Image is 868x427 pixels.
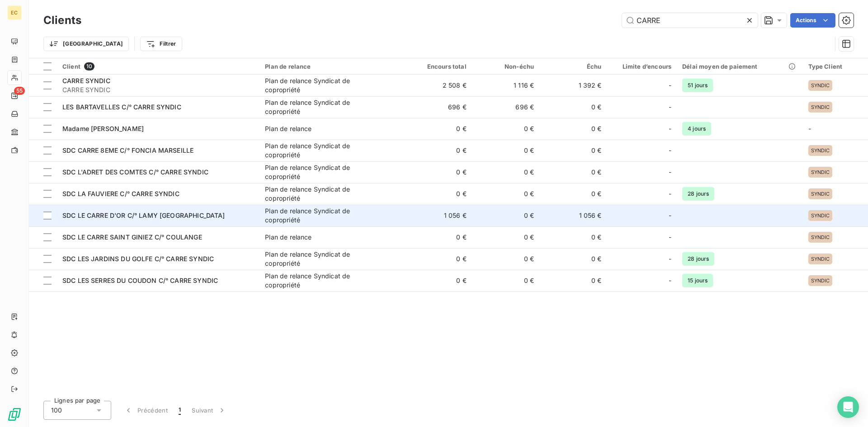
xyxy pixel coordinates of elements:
td: 0 € [472,140,539,161]
div: Plan de relance Syndicat de copropriété [265,98,378,116]
span: - [669,103,671,112]
td: 0 € [539,248,607,270]
span: SDC LE CARRE SAINT GINIEZ C/° COULANGE [62,233,202,241]
span: 28 jours [682,187,714,201]
span: 100 [51,406,62,415]
span: - [669,81,671,90]
img: Logo LeanPay [7,407,22,422]
span: SDC LE CARRE D'OR C/° LAMY [GEOGRAPHIC_DATA] [62,211,225,219]
span: - [669,211,671,220]
span: - [669,233,671,242]
div: Non-échu [477,63,534,70]
h3: Clients [43,12,81,28]
span: SDC LES JARDINS DU GOLFE C/° CARRE SYNDIC [62,255,214,263]
div: Plan de relance Syndicat de copropriété [265,272,378,290]
div: Échu [545,63,601,70]
span: SYNDIC [811,256,830,262]
button: Actions [790,13,835,28]
span: 55 [14,87,25,95]
div: Plan de relance [265,63,399,70]
div: Plan de relance [265,124,311,133]
span: Madame [PERSON_NAME] [62,125,144,132]
td: 0 € [539,161,607,183]
td: 1 056 € [539,205,607,226]
span: - [669,168,671,177]
span: - [669,189,671,198]
span: - [669,276,671,285]
div: Open Intercom Messenger [837,396,859,418]
span: SYNDIC [811,191,830,197]
td: 0 € [539,96,607,118]
td: 0 € [539,226,607,248]
div: Plan de relance [265,233,311,242]
input: Rechercher [622,13,758,28]
span: SYNDIC [811,104,830,110]
td: 0 € [404,248,472,270]
span: SDC LES SERRES DU COUDON C/° CARRE SYNDIC [62,277,218,284]
span: 15 jours [682,274,713,287]
span: Client [62,63,80,70]
td: 2 508 € [404,75,472,96]
td: 1 116 € [472,75,539,96]
span: CARRE SYNDIC [62,77,110,84]
td: 0 € [404,270,472,291]
div: Type Client [808,63,863,70]
td: 0 € [472,183,539,205]
div: EC [7,5,22,20]
td: 696 € [472,96,539,118]
span: SDC L'ADRET DES COMTES C/° CARRE SYNDIC [62,168,208,176]
div: Plan de relance Syndicat de copropriété [265,76,378,94]
div: Plan de relance Syndicat de copropriété [265,206,378,225]
span: SYNDIC [811,83,830,88]
span: SYNDIC [811,213,830,218]
div: Plan de relance Syndicat de copropriété [265,141,378,160]
td: 0 € [539,140,607,161]
td: 696 € [404,96,472,118]
td: 0 € [472,270,539,291]
div: Plan de relance Syndicat de copropriété [265,250,378,268]
span: SYNDIC [811,148,830,153]
button: Filtrer [140,37,182,51]
td: 0 € [404,140,472,161]
span: SDC LA FAUVIERE C/° CARRE SYNDIC [62,190,179,197]
button: [GEOGRAPHIC_DATA] [43,37,129,51]
span: - [669,146,671,155]
span: 28 jours [682,252,714,266]
button: Précédent [118,401,173,420]
td: 0 € [472,161,539,183]
td: 0 € [404,161,472,183]
td: 1 392 € [539,75,607,96]
td: 0 € [472,118,539,140]
td: 0 € [472,248,539,270]
span: - [808,125,811,132]
td: 0 € [404,226,472,248]
span: - [669,254,671,263]
span: - [669,124,671,133]
button: Suivant [186,401,232,420]
span: CARRE SYNDIC [62,85,254,94]
span: LES BARTAVELLES C/° CARRE SYNDIC [62,103,181,111]
div: Limite d’encours [613,63,672,70]
div: Plan de relance Syndicat de copropriété [265,163,378,181]
td: 0 € [539,118,607,140]
span: SYNDIC [811,169,830,175]
td: 0 € [539,183,607,205]
span: 4 jours [682,122,711,136]
td: 0 € [404,118,472,140]
td: 0 € [404,183,472,205]
span: SYNDIC [811,278,830,283]
button: 1 [173,401,186,420]
div: Délai moyen de paiement [682,63,797,70]
div: Plan de relance Syndicat de copropriété [265,185,378,203]
td: 0 € [472,205,539,226]
span: SDC CARRE 8EME C/° FONCIA MARSEILLE [62,146,193,154]
td: 1 056 € [404,205,472,226]
div: Encours total [410,63,466,70]
span: 51 jours [682,79,713,92]
span: SYNDIC [811,235,830,240]
span: 10 [84,62,94,70]
span: 1 [179,406,181,415]
td: 0 € [472,226,539,248]
td: 0 € [539,270,607,291]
